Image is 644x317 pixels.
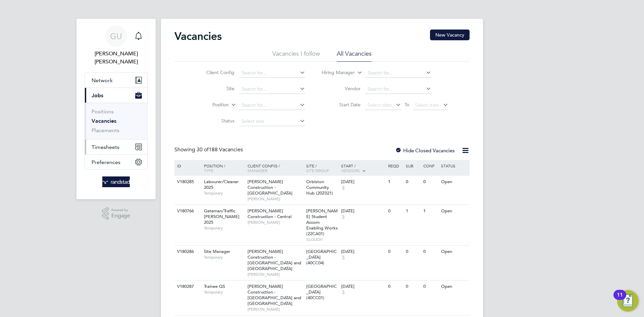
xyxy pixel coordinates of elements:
[85,50,148,66] span: Georgina Ulysses
[204,249,230,254] span: Site Manager
[368,102,392,108] span: Select date
[85,176,148,187] a: Go to home page
[85,73,147,88] button: Network
[248,249,301,271] span: [PERSON_NAME] Construction - [GEOGRAPHIC_DATA] and [GEOGRAPHIC_DATA]
[92,127,119,134] a: Placements
[306,208,338,236] span: [PERSON_NAME] Student Accom Enabling Works (22CA01)
[322,86,361,92] label: Vendor
[204,168,213,173] span: Type
[439,176,469,188] div: Open
[175,176,199,188] div: V180285
[341,208,385,214] div: [DATE]
[422,205,439,217] div: 1
[305,160,340,176] div: Site /
[85,88,147,103] button: Jobs
[190,102,229,108] label: Position
[175,205,199,217] div: V180766
[85,140,147,154] button: Timesheets
[386,160,404,171] div: Reqd
[246,160,305,176] div: Client Config /
[341,168,360,173] span: Vendors
[92,159,120,165] span: Preferences
[306,283,337,301] span: [GEOGRAPHIC_DATA] (40CC01)
[248,208,291,219] span: [PERSON_NAME] Construction - Central
[306,168,329,173] span: Site Group
[404,176,422,188] div: 0
[92,77,113,84] span: Network
[199,160,246,176] div: Position /
[76,19,156,199] nav: Main navigation
[365,85,431,94] input: Search for...
[239,85,305,94] input: Search for...
[404,280,422,293] div: 0
[341,284,385,289] div: [DATE]
[430,30,470,40] button: New Vacancy
[92,108,114,115] a: Positions
[110,32,122,41] span: GU
[248,196,303,202] span: [PERSON_NAME]
[404,205,422,217] div: 1
[365,68,431,78] input: Search for...
[337,50,372,62] li: All Vacancies
[248,168,267,173] span: Manager
[204,179,239,190] span: Labourer/Cleaner 2025
[248,272,303,277] span: [PERSON_NAME]
[439,246,469,258] div: Open
[617,295,623,304] div: 11
[272,50,320,62] li: Vacancies I follow
[239,101,305,110] input: Search for...
[422,280,439,293] div: 0
[102,207,130,220] a: Powered byEngage
[422,246,439,258] div: 0
[439,280,469,293] div: Open
[204,289,244,295] span: Temporary
[248,307,303,312] span: [PERSON_NAME]
[197,146,243,153] span: 188 Vacancies
[422,176,439,188] div: 0
[239,117,305,126] input: Select one
[404,246,422,258] div: 0
[386,246,404,258] div: 0
[204,225,244,231] span: Temporary
[248,179,292,196] span: [PERSON_NAME] Construction - [GEOGRAPHIC_DATA]
[111,207,130,213] span: Powered by
[404,160,422,171] div: Sub
[174,146,244,153] div: Showing
[341,185,345,191] span: 6
[204,283,225,289] span: Trainee QS
[197,146,209,153] span: 30 of
[341,289,345,295] span: 5
[102,176,130,187] img: randstad-logo-retina.png
[306,179,333,196] span: Orbiston Community Hub (20Z021)
[196,118,234,124] label: Status
[439,160,469,171] div: Status
[196,86,234,92] label: Site
[175,280,199,293] div: V180287
[341,179,385,185] div: [DATE]
[248,220,303,225] span: [PERSON_NAME]
[617,290,639,312] button: Open Resource Center, 11 new notifications
[341,214,345,220] span: 5
[422,160,439,171] div: Conf
[204,255,244,260] span: Temporary
[92,118,116,124] a: Vacancies
[204,191,244,196] span: Temporary
[341,255,345,260] span: 5
[395,147,455,154] label: Hide Closed Vacancies
[248,283,301,306] span: [PERSON_NAME] Construction - [GEOGRAPHIC_DATA] and [GEOGRAPHIC_DATA]
[111,213,130,219] span: Engage
[386,205,404,217] div: 0
[341,249,385,255] div: [DATE]
[85,25,148,66] a: GU[PERSON_NAME] [PERSON_NAME]
[316,69,355,76] label: Hiring Manager
[306,237,338,242] span: SLOUGH
[196,69,234,75] label: Client Config
[175,160,199,171] div: ID
[339,160,386,177] div: Start /
[386,280,404,293] div: 0
[92,144,119,150] span: Timesheets
[85,155,147,169] button: Preferences
[415,102,439,108] span: Select date
[92,92,103,99] span: Jobs
[386,176,404,188] div: 1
